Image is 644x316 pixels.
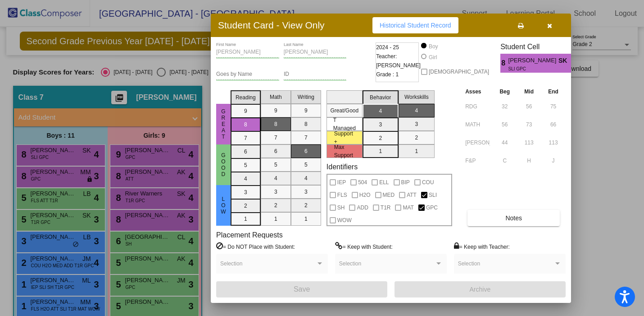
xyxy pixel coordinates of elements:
span: ATT [407,190,417,200]
h3: Student Cell [500,42,579,51]
span: Low [219,196,227,215]
div: Girl [428,53,437,61]
span: Archive [470,286,491,293]
label: = Keep with Teacher: [454,242,510,251]
th: End [541,87,566,97]
th: Asses [463,87,492,97]
span: BIP [401,177,410,188]
label: = Do NOT Place with Student: [216,242,295,251]
span: SK [558,56,571,65]
span: ADD [357,202,368,213]
th: Beg [492,87,517,97]
span: MED [383,190,395,200]
span: Grade : 1 [376,70,399,79]
span: ELL [379,177,389,188]
span: COU [422,177,434,188]
span: H2O [359,190,371,200]
span: 4 [571,58,579,69]
span: Teacher: [PERSON_NAME] [376,52,421,70]
span: [PERSON_NAME] [508,56,558,65]
th: Mid [517,87,541,97]
span: MAT [403,202,413,213]
span: SLI GPC [508,65,552,72]
span: IEP [337,177,346,188]
span: [DEMOGRAPHIC_DATA] [429,66,489,77]
label: Identifiers [327,163,358,171]
span: GPC [426,202,438,213]
span: 8 [500,58,508,69]
span: SH [337,202,345,213]
button: Notes [467,210,560,226]
input: assessment [465,136,490,149]
span: 2024 - 25 [376,43,399,52]
span: Notes [505,214,522,222]
label: = Keep with Student: [335,242,393,251]
label: Placement Requests [216,231,283,239]
span: T1R [381,202,391,213]
button: Historical Student Record [372,17,458,33]
button: Save [216,281,387,297]
span: Good [219,152,227,177]
span: 504 [358,177,367,188]
h3: Student Card - View Only [218,19,325,31]
span: WOW [337,215,352,226]
span: FLS [337,190,347,200]
span: Great [219,108,227,140]
span: Historical Student Record [380,22,451,29]
span: SLI [429,190,437,200]
input: assessment [465,118,490,131]
input: assessment [465,154,490,167]
button: Archive [395,281,566,297]
input: goes by name [216,71,279,78]
div: Boy [428,42,438,51]
input: assessment [465,100,490,113]
span: Save [294,285,310,293]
